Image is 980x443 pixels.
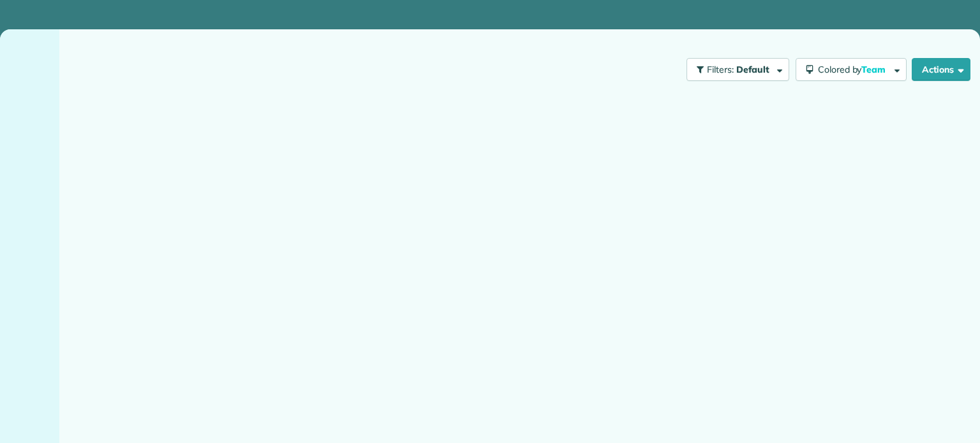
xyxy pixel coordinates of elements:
[707,64,734,75] span: Filters:
[736,64,770,75] span: Default
[912,58,970,81] button: Actions
[687,58,789,81] button: Filters: Default
[796,58,907,81] button: Colored byTeam
[818,64,890,75] span: Colored by
[861,64,887,75] span: Team
[680,58,789,81] a: Filters: Default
